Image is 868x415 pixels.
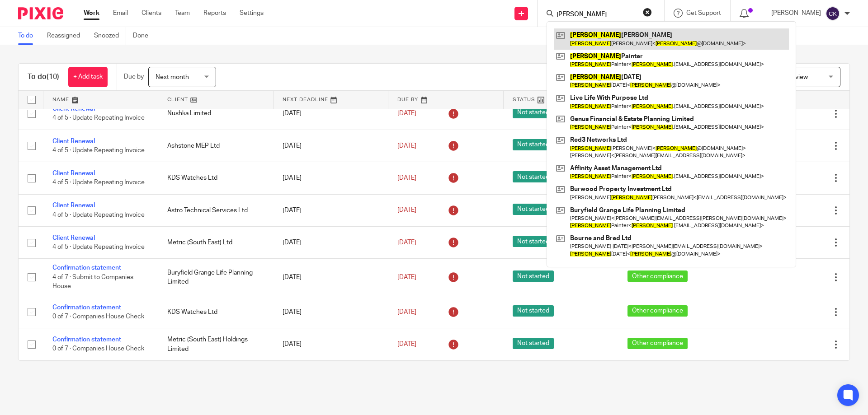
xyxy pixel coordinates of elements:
[274,259,388,296] td: [DATE]
[826,6,840,21] img: svg%3E
[240,9,264,18] a: Settings
[133,27,155,45] a: Done
[397,309,416,315] span: [DATE]
[627,270,688,282] span: Other compliance
[124,72,144,81] p: Due by
[18,27,40,45] a: To do
[47,73,59,80] span: (10)
[52,202,95,209] a: Client Renewal
[686,10,721,16] span: Get Support
[158,194,273,226] td: Astro Technical Services Ltd
[274,296,388,328] td: [DATE]
[47,27,87,45] a: Reassigned
[52,313,144,320] span: 0 of 7 · Companies House Check
[52,147,145,154] span: 4 of 5 · Update Repeating Invoice
[158,296,273,328] td: KDS Watches Ltd
[52,346,144,352] span: 0 of 7 · Companies House Check
[52,244,145,250] span: 4 of 5 · Update Repeating Invoice
[158,162,273,194] td: KDS Watches Ltd
[203,9,226,18] a: Reports
[52,106,95,112] a: Client Renewal
[156,74,189,80] span: Next month
[28,72,59,82] h1: To do
[513,338,554,349] span: Not started
[397,239,416,246] span: [DATE]
[513,204,554,215] span: Not started
[52,115,145,121] span: 4 of 5 · Update Repeating Invoice
[175,9,190,18] a: Team
[643,8,652,17] button: Clear
[556,11,637,19] input: Search
[158,227,273,259] td: Metric (South East) Ltd
[627,305,688,317] span: Other compliance
[274,130,388,162] td: [DATE]
[142,9,161,18] a: Clients
[52,180,145,186] span: 4 of 5 · Update Repeating Invoice
[513,171,554,182] span: Not started
[52,235,95,241] a: Client Renewal
[771,9,821,18] p: [PERSON_NAME]
[513,107,554,118] span: Not started
[52,336,121,343] a: Confirmation statement
[397,110,416,117] span: [DATE]
[397,274,416,280] span: [DATE]
[397,207,416,214] span: [DATE]
[513,139,554,150] span: Not started
[274,328,388,360] td: [DATE]
[68,67,108,87] a: + Add task
[52,138,95,145] a: Client Renewal
[513,236,554,247] span: Not started
[158,259,273,296] td: Buryfield Grange Life Planning Limited
[18,7,63,19] img: Pixie
[84,9,99,18] a: Work
[52,274,133,290] span: 4 of 7 · Submit to Companies House
[113,9,128,18] a: Email
[397,341,416,347] span: [DATE]
[513,305,554,317] span: Not started
[52,170,95,177] a: Client Renewal
[627,338,688,349] span: Other compliance
[158,130,273,162] td: Ashstone MEP Ltd
[274,194,388,226] td: [DATE]
[274,98,388,130] td: [DATE]
[52,265,121,271] a: Confirmation statement
[274,227,388,259] td: [DATE]
[52,304,121,311] a: Confirmation statement
[94,27,126,45] a: Snoozed
[52,212,145,218] span: 4 of 5 · Update Repeating Invoice
[158,98,273,130] td: Nushka Limited
[274,162,388,194] td: [DATE]
[158,328,273,360] td: Metric (South East) Holdings Limited
[513,270,554,282] span: Not started
[397,175,416,181] span: [DATE]
[397,143,416,149] span: [DATE]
